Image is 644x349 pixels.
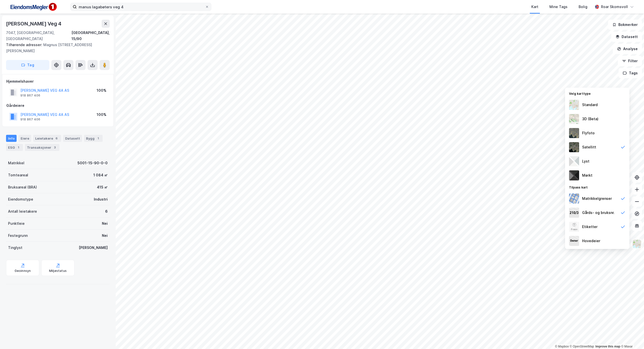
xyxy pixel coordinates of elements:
div: Matrikkelgrenser [582,196,612,202]
img: 9k= [569,142,579,152]
div: Info [6,135,17,142]
div: Antall leietakere [8,208,37,214]
div: Lyst [582,158,589,164]
div: Tilpass kart [565,182,629,192]
div: Gårdeiere [6,103,109,109]
div: 5001-15-90-0-0 [77,160,108,166]
a: Improve this map [595,345,620,348]
div: 7047, [GEOGRAPHIC_DATA], [GEOGRAPHIC_DATA] [6,30,71,42]
div: Velg karttype [565,89,629,98]
div: Miljøstatus [49,269,67,273]
div: Bruksareal (BRA) [8,184,37,190]
img: cadastreKeys.547ab17ec502f5a4ef2b.jpeg [569,208,579,218]
div: Bolig [579,4,587,10]
div: Etiketter [582,224,597,230]
div: 100% [97,87,106,93]
img: Z [569,114,579,124]
img: Z [569,222,579,232]
img: F4PB6Px+NJ5v8B7XTbfpPpyloAAAAASUVORK5CYII= [8,1,58,13]
div: [PERSON_NAME] [79,245,108,251]
button: Tag [6,60,49,70]
div: Festegrunn [8,233,28,239]
div: Gårds- og bruksnr. [582,210,615,216]
div: 918 867 406 [20,117,40,121]
div: 918 867 406 [20,93,40,98]
div: 100% [97,112,106,118]
img: majorOwner.b5e170eddb5c04bfeeff.jpeg [569,236,579,246]
div: Hjemmelshaver [6,78,109,84]
img: Z [569,100,579,110]
div: Punktleie [8,220,25,227]
button: Datasett [611,32,642,42]
button: Bokmerker [608,20,642,30]
div: 6 [54,136,59,141]
div: Transaksjoner [25,144,59,151]
div: Kart [531,4,538,10]
span: Tilhørende adresser: [6,43,43,47]
img: nCdM7BzjoCAAAAAElFTkSuQmCC [569,170,579,180]
div: Nei [102,233,108,239]
div: 3D (Beta) [582,116,598,122]
img: Z [632,239,642,249]
img: Z [569,128,579,138]
div: Eiendomstype [8,196,33,202]
div: [GEOGRAPHIC_DATA], 15/90 [71,30,110,42]
div: Geoinnsyn [15,269,31,273]
div: Standard [582,102,598,108]
div: Magnus [STREET_ADDRESS][PERSON_NAME] [6,42,106,54]
div: 415 ㎡ [97,184,108,190]
iframe: Chat Widget [619,325,644,349]
div: Tinglyst [8,245,22,251]
div: Mørkt [582,172,592,178]
div: 1 [16,145,21,150]
div: Industri [94,196,108,202]
div: 3 [52,145,57,150]
div: 1 084 ㎡ [93,172,108,178]
div: Kontrollprogram for chat [619,325,644,349]
div: Satellitt [582,144,596,150]
div: Flyfoto [582,130,595,136]
div: Hovedeier [582,238,600,244]
input: Søk på adresse, matrikkel, gårdeiere, leietakere eller personer [77,3,205,11]
div: Leietakere [33,135,61,142]
div: Roar Skomsvoll [601,4,628,10]
div: Bygg [84,135,103,142]
button: Tags [619,68,642,78]
div: [PERSON_NAME] Veg 4 [6,20,62,28]
button: Analyse [613,44,642,54]
div: Nei [102,220,108,227]
div: Datasett [63,135,82,142]
img: luj3wr1y2y3+OchiMxRmMxRlscgabnMEmZ7DJGWxyBpucwSZnsMkZbHIGm5zBJmewyRlscgabnMEmZ7DJGWxyBpucwSZnsMkZ... [569,156,579,166]
button: Filter [618,56,642,66]
div: ESG [6,144,23,151]
a: Mapbox [555,345,569,348]
div: Matrikkel [8,160,24,166]
a: OpenStreetMap [570,345,594,348]
img: cadastreBorders.cfe08de4b5ddd52a10de.jpeg [569,194,579,204]
div: 6 [105,208,108,214]
div: Mine Tags [549,4,568,10]
div: 1 [96,136,101,141]
div: Eiere [19,135,31,142]
div: Tomteareal [8,172,28,178]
